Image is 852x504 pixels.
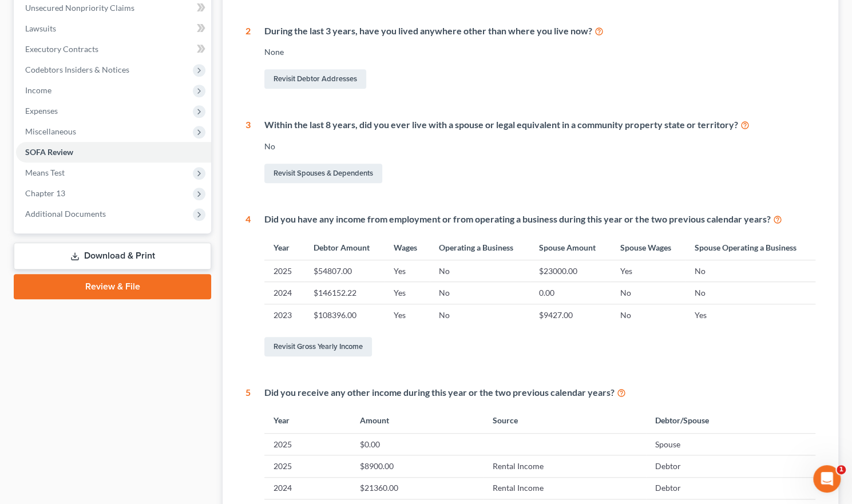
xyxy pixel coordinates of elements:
th: Spouse Amount [530,235,611,260]
span: 1 [837,465,846,474]
td: 0.00 [530,282,611,304]
span: Lawsuits [25,23,56,33]
td: Yes [385,282,430,304]
span: Codebtors Insiders & Notices [25,65,129,74]
div: Did you have any income from employment or from operating a business during this year or the two ... [264,213,815,226]
a: Review & File [14,274,211,299]
div: Within the last 8 years, did you ever live with a spouse or legal equivalent in a community prope... [264,118,815,132]
span: Chapter 13 [25,188,65,198]
iframe: Intercom live chat [813,465,841,493]
td: 2025 [264,433,350,455]
div: Did you receive any other income during this year or the two previous calendar years? [264,386,815,399]
div: During the last 3 years, have you lived anywhere other than where you live now? [264,25,815,38]
td: 2024 [264,282,304,304]
a: SOFA Review [16,142,211,162]
td: 2023 [264,304,304,326]
th: Operating a Business [430,235,530,260]
td: $8900.00 [351,455,484,477]
span: Miscellaneous [25,126,76,136]
td: Rental Income [484,455,646,477]
th: Year [264,235,304,260]
th: Year [264,408,350,433]
td: No [685,260,815,282]
a: Revisit Spouses & Dependents [264,164,382,183]
td: 2025 [264,455,350,477]
div: 3 [245,118,251,185]
div: No [264,141,815,152]
td: 2025 [264,260,304,282]
td: No [430,304,530,326]
a: Revisit Debtor Addresses [264,69,366,89]
td: $23000.00 [530,260,611,282]
th: Source [484,408,646,433]
td: Yes [685,304,815,326]
th: Debtor/Spouse [646,408,815,433]
td: No [611,304,685,326]
td: No [430,260,530,282]
td: $9427.00 [530,304,611,326]
td: 2024 [264,477,350,499]
div: None [264,46,815,58]
td: Yes [385,260,430,282]
td: Yes [385,304,430,326]
span: Additional Documents [25,209,106,219]
td: Yes [611,260,685,282]
td: Debtor [646,455,815,477]
td: $0.00 [351,433,484,455]
div: 4 [245,213,251,359]
div: 2 [245,25,251,92]
span: Executory Contracts [25,44,98,54]
th: Amount [351,408,484,433]
a: Lawsuits [16,18,211,39]
a: Revisit Gross Yearly Income [264,337,372,356]
td: No [430,282,530,304]
td: No [685,282,815,304]
span: SOFA Review [25,147,73,157]
td: $108396.00 [304,304,384,326]
th: Spouse Operating a Business [685,235,815,260]
a: Executory Contracts [16,39,211,59]
span: Income [25,85,51,95]
td: Debtor [646,477,815,499]
th: Debtor Amount [304,235,384,260]
td: Spouse [646,433,815,455]
td: No [611,282,685,304]
span: Means Test [25,168,65,177]
span: Unsecured Nonpriority Claims [25,3,134,13]
td: $54807.00 [304,260,384,282]
span: Expenses [25,106,58,116]
td: Rental Income [484,477,646,499]
th: Wages [385,235,430,260]
a: Download & Print [14,243,211,269]
td: $146152.22 [304,282,384,304]
th: Spouse Wages [611,235,685,260]
td: $21360.00 [351,477,484,499]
